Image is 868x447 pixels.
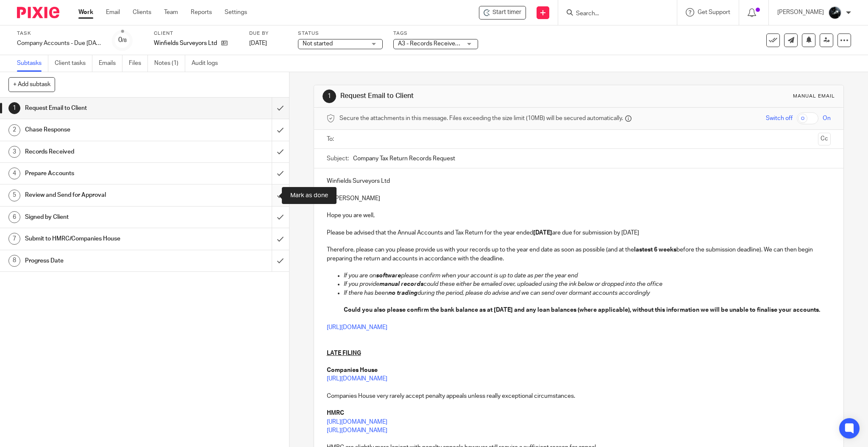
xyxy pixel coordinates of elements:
[17,39,102,47] div: Company Accounts - Due 1st May 2023 Onwards
[327,376,387,382] a: [URL][DOMAIN_NAME]
[25,145,184,158] h1: Records Received
[327,154,349,163] label: Subject:
[249,40,267,46] span: [DATE]
[8,190,20,201] div: 5
[401,273,578,279] em: please confirm when your account is up to date as per the year end
[25,123,184,136] h1: Chase Response
[376,273,401,279] em: software
[129,55,148,72] a: Files
[8,211,20,223] div: 6
[423,281,662,287] em: could these either be emailed over, uploaded using the ink below or dropped into the office
[8,124,20,136] div: 2
[492,8,521,17] span: Start timer
[327,246,831,263] p: Therefore, please can you please provide us with your records up to the year end date as soon as ...
[777,8,824,17] p: [PERSON_NAME]
[327,410,344,416] strong: HMRC
[154,39,217,47] p: Winfields Surveyors Ltd
[340,92,597,101] h1: Request Email to Client
[533,230,552,236] strong: [DATE]
[191,8,212,17] a: Reports
[17,7,59,18] img: Pixie
[327,392,831,400] p: Companies House very rarely accept penalty appeals unless really exceptional circumstances.
[393,30,478,37] label: Tags
[818,133,831,145] button: Cc
[479,6,526,20] div: Winfields Surveyors Ltd - Company Accounts - Due 1st May 2023 Onwards
[118,35,127,45] div: 0
[766,114,793,123] span: Switch off
[698,9,730,15] span: Get Support
[327,367,378,373] strong: Companies House
[225,8,247,17] a: Settings
[823,114,831,123] span: On
[388,290,417,296] em: no trading
[793,93,835,100] div: Manual email
[344,281,379,287] em: If you provide
[17,39,102,47] div: Company Accounts - Due [DATE] Onwards
[8,233,20,245] div: 7
[327,324,387,330] a: [URL][DOMAIN_NAME]
[417,290,650,296] em: during the period, please do advise and we can send over dormant accounts accordingly
[17,55,48,72] a: Subtasks
[323,89,336,103] div: 1
[8,77,55,92] button: + Add subtask
[379,281,423,287] em: manual records
[634,247,676,253] strong: lastest 6 weeks
[298,30,383,37] label: Status
[25,102,184,115] h1: Request Email to Client
[398,41,468,47] span: A3 - Records Received + 1
[327,419,387,425] a: [URL][DOMAIN_NAME]
[339,114,623,123] span: Secure the attachments in this message. Files exceeding the size limit (10MB) will be secured aut...
[344,273,376,279] em: If you are on
[25,254,184,267] h1: Progress Date
[99,55,122,72] a: Emails
[154,30,239,37] label: Client
[25,189,184,201] h1: Review and Send for Approval
[133,8,151,17] a: Clients
[164,8,178,17] a: Team
[25,167,184,180] h1: Prepare Accounts
[55,55,92,72] a: Client tasks
[327,211,831,220] p: Hope you are well,
[344,307,820,313] strong: Could you also please confirm the bank balance as at [DATE] and any loan balances (where applicab...
[122,38,127,43] small: /8
[327,194,831,203] p: Hi [PERSON_NAME]
[106,8,120,17] a: Email
[25,232,184,245] h1: Submit to HMRC/Companies House
[8,146,20,158] div: 3
[327,350,361,356] u: LATE FILING
[828,6,842,20] img: 1000002122.jpg
[8,168,20,179] div: 4
[25,211,184,223] h1: Signed by Client
[8,102,20,114] div: 1
[17,30,102,37] label: Task
[78,8,93,17] a: Work
[327,427,387,433] a: [URL][DOMAIN_NAME]
[192,55,224,72] a: Audit logs
[344,290,388,296] em: If there has been
[249,30,287,37] label: Due by
[575,10,651,18] input: Search
[327,135,336,143] label: To:
[303,41,333,47] span: Not started
[327,177,831,185] p: Winfields Surveyors Ltd
[327,229,831,237] p: Please be advised that the Annual Accounts and Tax Return for the year ended are due for submissi...
[154,55,185,72] a: Notes (1)
[8,255,20,267] div: 8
